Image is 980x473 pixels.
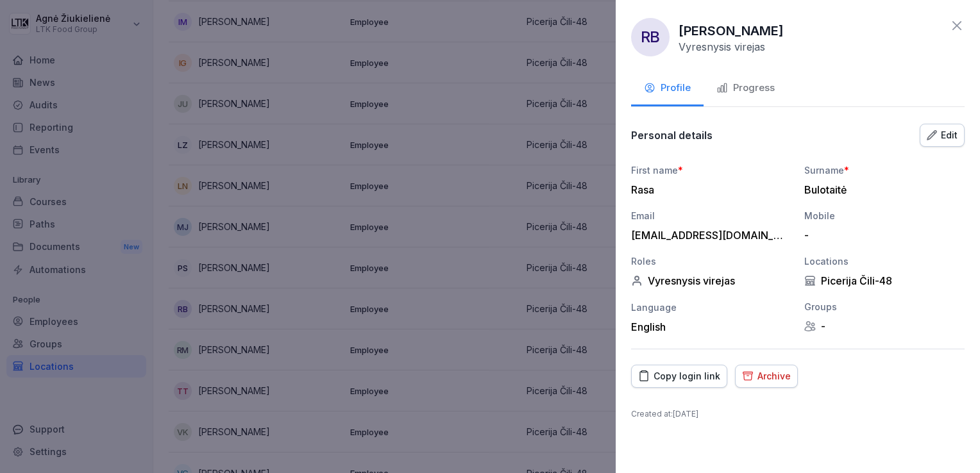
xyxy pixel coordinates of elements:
[638,369,720,383] div: Copy login link
[927,128,958,142] div: Edit
[644,81,691,95] div: Profile
[631,254,791,268] div: Roles
[804,183,958,196] div: Bulotaitė
[920,124,965,147] button: Edit
[631,229,785,242] div: [EMAIL_ADDRESS][DOMAIN_NAME]
[735,365,798,388] button: Archive
[631,209,791,222] div: Email
[631,301,791,314] div: Language
[631,183,785,196] div: Rasa
[631,408,965,420] p: Created at : [DATE]
[679,21,784,40] p: [PERSON_NAME]
[631,365,727,388] button: Copy login link
[631,18,670,56] div: RB
[804,274,965,287] div: Picerija Čili-48
[631,163,791,177] div: First name
[716,81,775,95] div: Progress
[804,209,965,222] div: Mobile
[804,163,965,177] div: Surname
[804,320,965,333] div: -
[679,40,765,53] p: Vyresnysis virejas
[631,320,791,333] div: English
[804,229,958,242] div: -
[804,300,965,313] div: Groups
[631,274,791,287] div: Vyresnysis virejas
[631,129,713,142] p: Personal details
[704,72,788,106] button: Progress
[631,72,704,106] button: Profile
[742,369,791,383] div: Archive
[804,254,965,268] div: Locations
